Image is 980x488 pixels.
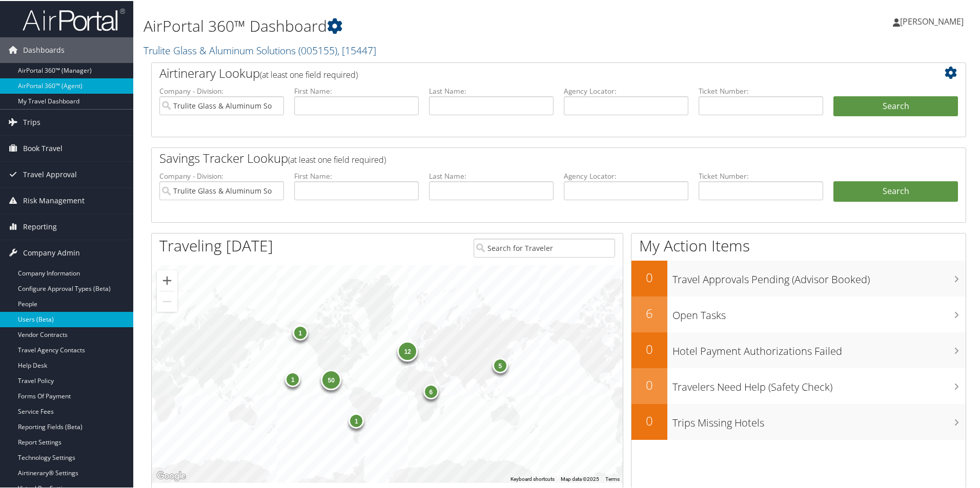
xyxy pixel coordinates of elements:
[631,340,667,357] h2: 0
[294,170,419,180] label: First Name:
[631,304,667,321] h2: 6
[159,63,890,81] h2: Airtinerary Lookup
[321,369,341,389] div: 50
[157,269,177,290] button: Zoom in
[631,331,966,367] a: 0Hotel Payment Authorizations Failed
[672,338,966,357] h3: Hotel Payment Authorizations Failed
[397,340,418,360] div: 12
[23,135,63,160] span: Book Travel
[631,375,667,393] h2: 0
[429,170,554,180] label: Last Name:
[292,324,308,340] div: 1
[288,153,386,164] span: (at least one field required)
[564,170,688,180] label: Agency Locator:
[23,7,125,31] img: airportal-logo.png
[429,85,554,95] label: Last Name:
[672,266,966,286] h3: Travel Approvals Pending (Advisor Booked)
[631,295,966,331] a: 6Open Tasks
[23,36,65,62] span: Dashboards
[159,85,284,95] label: Company - Division:
[337,43,376,56] span: , [ 15447 ]
[23,109,40,134] span: Trips
[474,238,615,257] input: Search for Traveler
[672,302,966,322] h3: Open Tasks
[511,475,555,482] button: Keyboard shortcuts
[285,371,300,386] div: 1
[298,43,337,56] span: ( 005155 )
[900,15,964,26] span: [PERSON_NAME]
[672,410,966,429] h3: Trips Missing Hotels
[144,43,376,56] a: Trulite Glass & Aluminum Solutions
[154,469,188,482] img: Google
[144,14,697,36] h1: AirPortal 360™ Dashboard
[159,148,890,166] h2: Savings Tracker Lookup
[159,170,284,180] label: Company - Division:
[294,85,419,95] label: First Name:
[159,180,284,199] input: search accounts
[23,213,57,239] span: Reporting
[631,367,966,403] a: 0Travelers Need Help (Safety Check)
[631,260,966,295] a: 0Travel Approvals Pending (Advisor Booked)
[260,68,358,79] span: (at least one field required)
[631,268,667,285] h2: 0
[492,357,507,373] div: 5
[893,5,974,36] a: [PERSON_NAME]
[699,85,823,95] label: Ticket Number:
[23,239,80,265] span: Company Admin
[23,161,77,186] span: Travel Approval
[631,403,966,439] a: 0Trips Missing Hotels
[672,374,966,393] h3: Travelers Need Help (Safety Check)
[833,180,958,201] a: Search
[564,85,688,95] label: Agency Locator:
[423,383,439,398] div: 6
[833,95,958,116] button: Search
[605,475,620,481] a: Terms (opens in new tab)
[23,187,85,213] span: Risk Management
[631,411,667,429] h2: 0
[561,475,599,481] span: Map data ©2025
[154,469,188,482] a: Open this area in Google Maps (opens a new window)
[159,234,273,256] h1: Traveling [DATE]
[349,412,364,428] div: 1
[699,170,823,180] label: Ticket Number:
[157,290,177,311] button: Zoom out
[631,234,966,256] h1: My Action Items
